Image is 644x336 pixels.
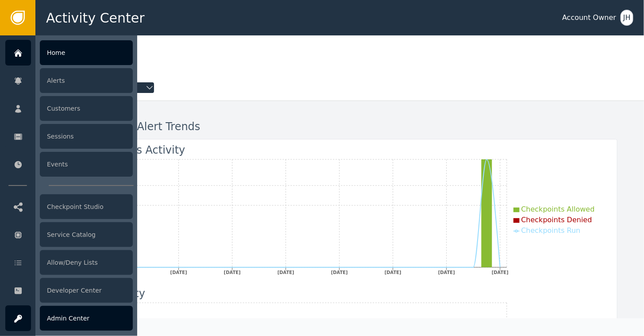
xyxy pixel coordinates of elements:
[170,270,187,275] tspan: [DATE]
[621,10,633,26] button: JH
[492,270,509,275] tspan: [DATE]
[562,12,616,23] div: Account Owner
[521,205,595,213] span: Checkpoints Allowed
[5,151,133,177] a: Events
[40,194,133,219] div: Checkpoint Studio
[40,152,133,177] div: Events
[62,49,617,68] div: Welcome
[5,96,133,121] a: Customers
[40,222,133,247] div: Service Catalog
[40,124,133,149] div: Sessions
[5,124,133,149] a: Sessions
[5,40,133,66] a: Home
[40,68,133,93] div: Alerts
[40,250,133,275] div: Allow/Deny Lists
[5,194,133,220] a: Checkpoint Studio
[5,278,133,303] a: Developer Center
[40,40,133,65] div: Home
[277,270,294,275] tspan: [DATE]
[384,270,401,275] tspan: [DATE]
[521,226,581,235] span: Checkpoints Run
[40,306,133,331] div: Admin Center
[5,250,133,275] a: Allow/Deny Lists
[331,270,347,275] tspan: [DATE]
[5,305,133,331] a: Admin Center
[40,278,133,303] div: Developer Center
[5,68,133,93] a: Alerts
[40,96,133,121] div: Customers
[521,216,592,224] span: Checkpoints Denied
[224,270,240,275] tspan: [DATE]
[5,222,133,247] a: Service Catalog
[438,270,455,275] tspan: [DATE]
[46,8,145,28] span: Activity Center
